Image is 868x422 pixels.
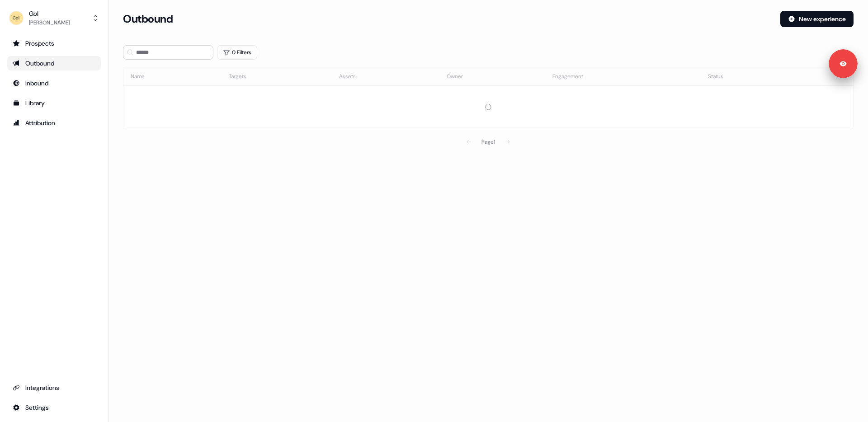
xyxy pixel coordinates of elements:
[29,18,70,27] div: [PERSON_NAME]
[7,7,101,29] button: Go1[PERSON_NAME]
[13,59,95,68] div: Outbound
[7,56,101,70] a: Go to outbound experience
[13,98,95,108] div: Library
[13,118,95,127] div: Attribution
[217,45,257,60] button: 0 Filters
[7,96,101,110] a: Go to templates
[13,39,95,48] div: Prospects
[13,79,95,88] div: Inbound
[13,383,95,392] div: Integrations
[780,11,854,27] button: New experience
[13,403,95,412] div: Settings
[7,76,101,90] a: Go to Inbound
[7,116,101,130] a: Go to attribution
[7,36,101,51] a: Go to prospects
[7,380,101,395] a: Go to integrations
[7,400,101,415] a: Go to integrations
[123,12,173,26] h3: Outbound
[29,9,70,18] div: Go1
